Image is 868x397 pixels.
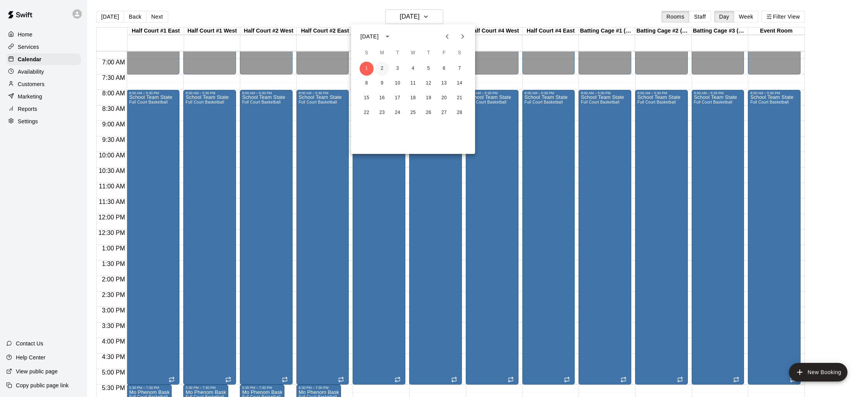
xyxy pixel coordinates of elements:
[360,45,374,61] span: Sunday
[453,91,467,105] button: 21
[437,91,451,105] button: 20
[391,62,405,76] button: 3
[422,91,436,105] button: 19
[455,29,470,44] button: Next month
[422,106,436,120] button: 26
[391,91,405,105] button: 17
[406,62,420,76] button: 4
[437,62,451,76] button: 6
[375,91,389,105] button: 16
[375,76,389,90] button: 9
[406,106,420,120] button: 25
[375,45,389,61] span: Monday
[391,45,405,61] span: Tuesday
[406,91,420,105] button: 18
[360,91,374,105] button: 15
[453,62,467,76] button: 7
[360,106,374,120] button: 22
[360,33,379,41] div: [DATE]
[391,76,405,90] button: 10
[453,106,467,120] button: 28
[453,76,467,90] button: 14
[422,62,436,76] button: 5
[360,76,374,90] button: 8
[375,106,389,120] button: 23
[391,106,405,120] button: 24
[439,29,455,44] button: Previous month
[375,62,389,76] button: 2
[437,106,451,120] button: 27
[437,76,451,90] button: 13
[406,45,420,61] span: Wednesday
[453,45,467,61] span: Saturday
[437,45,451,61] span: Friday
[422,76,436,90] button: 12
[422,45,436,61] span: Thursday
[381,30,394,43] button: calendar view is open, switch to year view
[406,76,420,90] button: 11
[360,62,374,76] button: 1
